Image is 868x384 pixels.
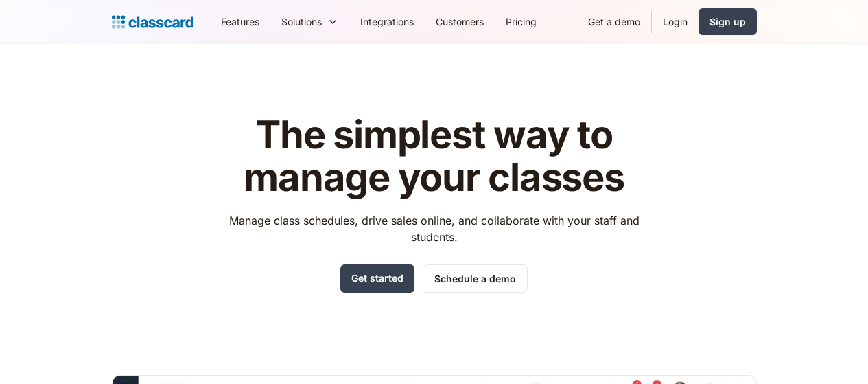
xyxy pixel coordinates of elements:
[216,114,652,199] h1: The simplest way to manage your classes
[270,6,349,37] div: Solutions
[216,212,652,245] p: Manage class schedules, drive sales online, and collaborate with your staff and students.
[210,6,270,37] a: Features
[281,14,322,29] div: Solutions
[709,14,746,29] div: Sign up
[652,6,699,37] a: Login
[577,6,651,37] a: Get a demo
[425,6,495,37] a: Customers
[112,12,193,32] a: home
[699,8,757,35] a: Sign up
[349,6,425,37] a: Integrations
[423,264,528,293] a: Schedule a demo
[340,264,414,293] a: Get started
[495,6,548,37] a: Pricing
